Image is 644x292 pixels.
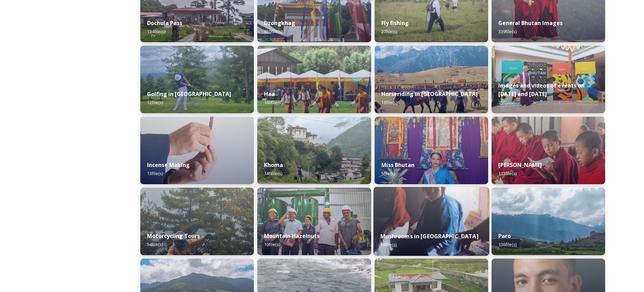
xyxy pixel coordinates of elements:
img: _SCH5631.jpg [140,117,254,184]
img: IMG_0877.jpeg [140,46,254,113]
span: 160 file(s) [264,99,282,105]
span: 650 file(s) [264,28,282,34]
strong: Images and videos of events on [DATE] and [DATE] [498,82,585,98]
img: _SCH7798.jpg [373,187,489,256]
span: 136 file(s) [498,241,517,247]
img: WattBryan-20170720-0740-P50.jpg [257,188,371,255]
img: A%2520guest%2520with%2520new%2520signage%2520at%2520the%2520airport.jpeg [492,46,605,113]
span: 134 file(s) [147,28,165,34]
span: 113 file(s) [498,170,517,176]
strong: Golfing in [GEOGRAPHIC_DATA] [147,90,231,98]
span: 35 file(s) [498,99,514,105]
img: Haa%2520Summer%2520Festival1.jpeg [257,46,371,113]
strong: Khoma [264,161,283,169]
span: 339 file(s) [498,28,517,34]
span: 16 file(s) [381,99,397,105]
strong: Incense Making [147,161,190,169]
strong: General Bhutan Images [498,19,563,27]
img: Horseriding%2520in%2520Bhutan2.JPG [375,46,488,113]
strong: Mushrooms in [GEOGRAPHIC_DATA] [380,233,478,240]
strong: Miss Bhutan [381,161,414,169]
strong: Dzongkhag [264,19,295,27]
strong: Horseriding in [GEOGRAPHIC_DATA] [381,90,478,98]
strong: Paro [498,232,511,240]
span: 13 file(s) [147,170,163,176]
span: 19 file(s) [380,242,397,248]
strong: Fly fishing [381,19,409,27]
strong: Haa [264,90,275,98]
span: 5 file(s) [381,170,395,176]
span: 10 file(s) [264,241,280,247]
img: Paro%2520050723%2520by%2520Amp%2520Sripimanwat-20.jpg [492,188,605,255]
span: 146 file(s) [264,170,282,176]
span: 27 file(s) [381,28,397,34]
strong: [PERSON_NAME] [498,161,542,169]
strong: Motorcycling Tours [147,232,200,240]
img: Khoma%2520130723%2520by%2520Amp%2520Sripimanwat-7.jpg [257,117,371,184]
strong: Mountain Hazelnuts [264,232,319,240]
img: By%2520Leewang%2520Tobgay%252C%2520President%252C%2520The%2520Badgers%2520Motorcycle%2520Club%252... [140,188,254,255]
img: Mongar%2520and%2520Dametshi%2520110723%2520by%2520Amp%2520Sripimanwat-9.jpg [492,117,605,184]
span: 12 file(s) [147,99,163,105]
strong: Dochula Pass [147,19,182,27]
span: 54 file(s) [147,241,163,247]
img: Miss%2520Bhutan%2520Tashi%2520Choden%25205.jpg [375,117,488,184]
